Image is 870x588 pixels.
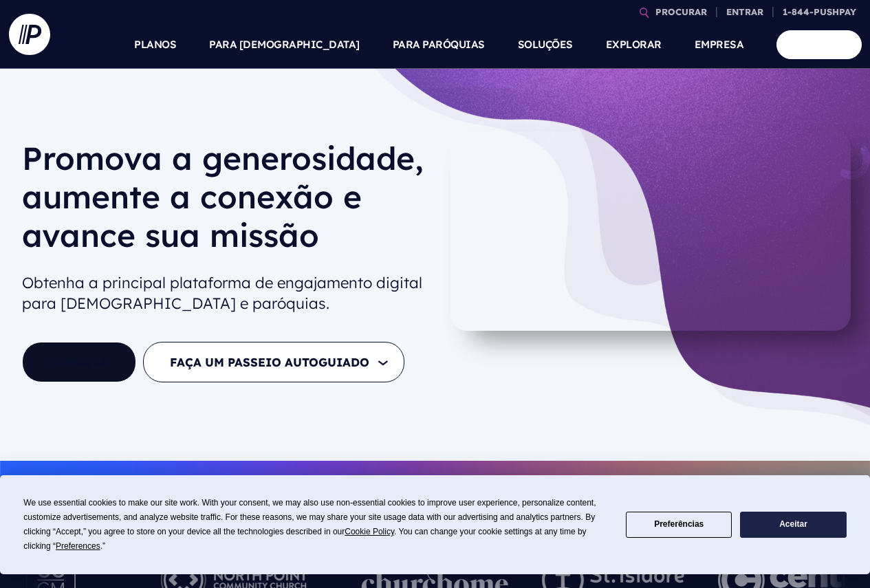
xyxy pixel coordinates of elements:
[518,38,573,51] font: SOLUÇÕES
[22,138,424,255] font: Promova a generosidade, aumente a conexão e avance sua missão
[143,342,404,382] button: FAÇA UM PASSEIO AUTOGUIADO
[783,6,856,17] font: 1-844-PUSHPAY
[393,38,485,51] font: PARA PARÓQUIAS
[654,519,704,529] font: Preferências
[56,541,100,551] span: Preferences
[209,21,360,69] a: PARA [DEMOGRAPHIC_DATA]
[606,21,662,69] a: EXPLORAR
[655,6,707,17] font: PROCURAR
[626,512,732,538] button: Preferências
[776,30,862,58] a: COMEÇAR
[134,38,176,51] font: PLANOS
[726,6,763,17] font: ENTRAR
[740,512,846,538] button: Aceitar
[606,38,662,51] font: EXPLORAR
[393,21,485,69] a: PARA PARÓQUIAS
[134,21,176,69] a: PLANOS
[794,38,845,51] font: COMEÇAR
[779,519,807,529] font: Aceitar
[170,355,369,369] font: FAÇA UM PASSEIO AUTOGUIADO
[345,527,394,536] span: Cookie Policy
[49,355,109,369] font: COMEÇAR
[695,38,744,51] font: EMPRESA
[22,273,422,314] font: Obtenha a principal plataforma de engajamento digital para [DEMOGRAPHIC_DATA] e paróquias.
[22,342,136,382] a: COMEÇAR
[23,496,609,554] div: We use essential cookies to make our site work. With your consent, we may also use non-essential ...
[209,38,360,51] font: PARA [DEMOGRAPHIC_DATA]
[518,21,573,69] a: SOLUÇÕES
[695,21,744,69] a: EMPRESA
